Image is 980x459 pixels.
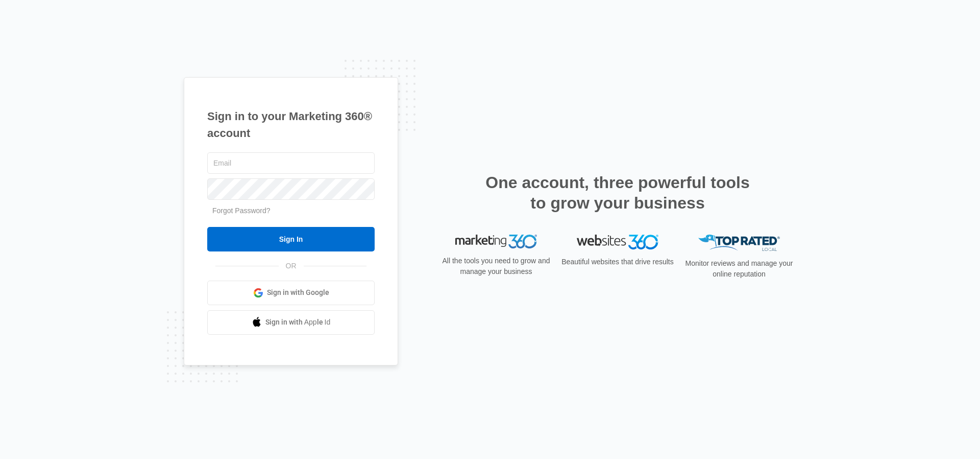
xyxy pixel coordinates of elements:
[207,108,375,142] h1: Sign in to your Marketing 360® account
[207,281,375,305] a: Sign in with Google
[577,235,658,249] img: Websites 360
[455,235,537,249] img: Marketing 360
[207,227,375,251] input: Sign In
[207,310,375,335] a: Sign in with Apple Id
[265,317,331,328] span: Sign in with Apple Id
[207,152,375,174] input: Email
[560,257,675,267] p: Beautiful websites that drive results
[698,235,780,251] img: Top Rated Local
[439,256,553,277] p: All the tools you need to grow and manage your business
[212,206,271,215] a: Forgot Password?
[279,261,304,271] span: OR
[482,172,753,213] h2: One account, three powerful tools to grow your business
[267,287,329,298] span: Sign in with Google
[682,258,796,280] p: Monitor reviews and manage your online reputation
